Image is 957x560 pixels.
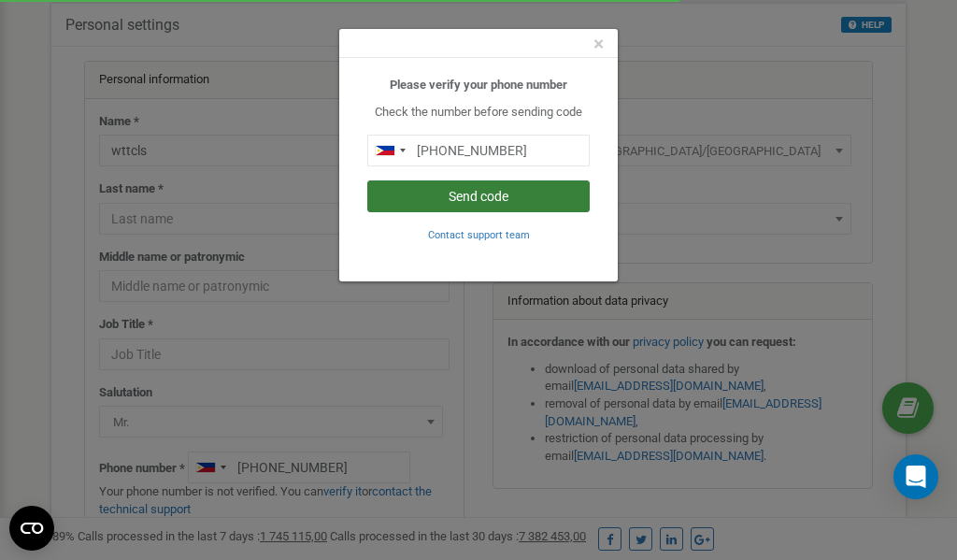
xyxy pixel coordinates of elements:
[9,506,54,551] button: Open CMP widget
[367,104,590,122] p: Check the number before sending code
[428,229,530,241] small: Contact support team
[893,454,938,499] div: Open Intercom Messenger
[428,227,530,241] a: Contact support team
[368,136,411,165] div: Telephone country code
[593,35,604,54] button: Close
[593,33,604,55] span: ×
[390,78,567,92] b: Please verify your phone number
[367,180,590,212] button: Send code
[367,135,590,166] input: 0905 123 4567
